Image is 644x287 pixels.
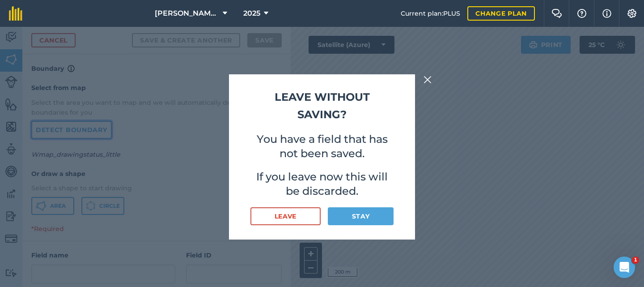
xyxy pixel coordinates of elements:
button: Leave [250,207,321,225]
img: svg+xml;base64,PHN2ZyB4bWxucz0iaHR0cDovL3d3dy53My5vcmcvMjAwMC9zdmciIHdpZHRoPSIyMiIgaGVpZ2h0PSIzMC... [424,74,432,85]
img: A question mark icon [576,9,587,18]
button: Stay [328,207,394,225]
img: svg+xml;base64,PHN2ZyB4bWxucz0iaHR0cDovL3d3dy53My5vcmcvMjAwMC9zdmciIHdpZHRoPSIxNyIgaGVpZ2h0PSIxNy... [602,8,611,19]
span: [PERSON_NAME] Farms [155,8,219,19]
h2: Leave without saving? [250,89,394,123]
span: 2025 [243,8,260,19]
iframe: Intercom live chat [614,257,635,278]
p: If you leave now this will be discarded. [250,170,394,198]
p: You have a field that has not been saved. [250,132,394,161]
img: Two speech bubbles overlapping with the left bubble in the forefront [551,9,562,18]
img: fieldmargin Logo [9,6,22,21]
span: Current plan : PLUS [401,9,460,18]
span: 1 [632,257,639,264]
a: Change plan [467,6,535,21]
img: A cog icon [627,9,637,18]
